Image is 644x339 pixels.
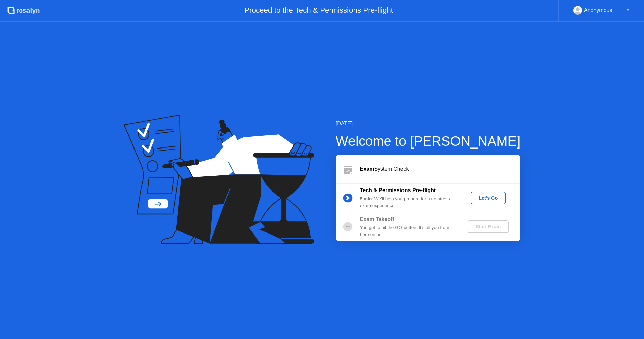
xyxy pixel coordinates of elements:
div: You get to hit the GO button! It’s all you from here on out [360,224,457,238]
b: Exam Takeoff [360,216,394,222]
div: ▼ [626,6,630,15]
div: [DATE] [336,120,521,128]
b: Tech & Permissions Pre-flight [360,187,436,193]
div: Welcome to [PERSON_NAME] [336,131,521,151]
div: Start Exam [470,224,506,229]
div: : We’ll help you prepare for a no-stress exam experience [360,196,457,209]
div: Anonymous [584,6,612,15]
div: Let's Go [473,195,503,201]
b: Exam [360,166,374,172]
button: Let's Go [471,192,506,204]
div: System Check [360,165,520,173]
button: Start Exam [468,220,509,233]
b: 5 min [360,196,372,201]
